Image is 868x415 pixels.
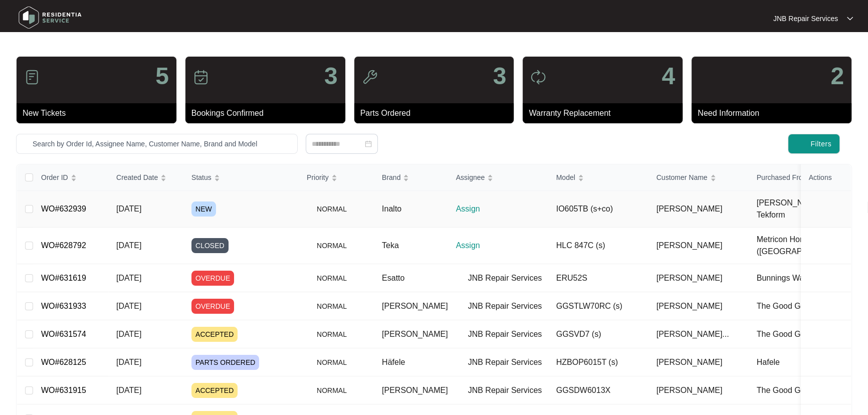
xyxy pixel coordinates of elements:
img: Info icon [727,358,735,366]
img: icon [193,69,209,85]
img: Info icon [727,386,735,394]
img: icon [24,69,40,85]
p: 3 [493,64,507,88]
span: [PERSON_NAME]... [657,328,729,340]
img: Assigner Icon [456,358,464,366]
span: [PERSON_NAME] [382,386,448,394]
img: Vercel Logo [307,359,313,365]
span: Brand [382,172,400,183]
img: dropdown arrow [809,326,821,338]
img: Vercel Logo [307,242,313,248]
th: Customer Name [648,164,749,191]
span: [DATE] [116,302,141,310]
td: GGSDW6013X [548,376,648,404]
img: dropdown arrow [809,354,821,366]
span: NEW [191,201,216,217]
img: Info icon [727,242,735,250]
img: Vercel Logo [307,387,313,393]
span: [PERSON_NAME] [657,240,723,252]
td: HLC 847C (s) [548,228,648,264]
img: search-icon [21,139,31,149]
p: JNB Repair Services [468,356,542,368]
img: dropdown arrow [809,270,821,282]
p: New Tickets [23,107,176,119]
span: Priority [307,172,329,183]
span: [PERSON_NAME] [657,384,723,396]
img: Vercel Logo [307,303,313,309]
img: dropdown arrow [809,238,821,250]
img: icon [530,69,546,85]
a: WO#632939 [41,204,86,213]
span: Häfele [382,358,405,366]
span: NORMAL [313,240,351,252]
span: [DATE] [116,204,141,213]
span: [DATE] [116,386,141,394]
p: JNB Repair Services [468,328,542,340]
span: NORMAL [313,300,351,312]
p: Assign [456,240,548,252]
span: [PERSON_NAME] [657,356,723,368]
span: OVERDUE [191,299,234,314]
img: Info icon [734,330,742,338]
span: [PERSON_NAME] [657,203,723,215]
span: [PERSON_NAME] [657,300,723,312]
img: Info icon [727,205,735,213]
p: 5 [155,64,169,88]
img: dropdown arrow [840,137,852,149]
span: [DATE] [116,358,141,366]
td: GGSVD7 (s) [548,320,648,348]
span: Customer Name [657,172,708,183]
th: Priority [299,164,374,191]
span: The Good Guys [757,330,813,338]
p: Need Information [698,107,851,119]
span: Order ID [41,172,68,183]
p: Assign [456,203,548,215]
span: [PERSON_NAME] [382,330,448,338]
span: The Good Guys [757,302,813,310]
th: Order ID [33,164,108,191]
p: JNB Repair Services [468,384,542,396]
p: JNB Repair Services [773,14,838,24]
span: Metricon Homes ([GEOGRAPHIC_DATA]) [757,235,845,256]
img: Vercel Logo [307,275,313,281]
span: NORMAL [313,203,351,215]
img: dropdown arrow [809,298,821,310]
th: Assignee [448,164,548,191]
td: HZBOP6015T (s) [548,348,648,376]
td: IO605TB (s+co) [548,191,648,228]
span: Model [556,172,575,183]
span: Esatto [382,274,404,282]
img: Assigner Icon [456,330,464,338]
img: Vercel Logo [307,205,313,212]
span: Inalto [382,204,401,213]
p: 2 [830,64,844,88]
p: JNB Repair Services [468,272,542,284]
p: Warranty Replacement [529,107,683,119]
span: [DATE] [116,241,141,250]
a: WO#631915 [41,386,86,394]
span: ACCEPTED [191,327,238,342]
p: Parts Ordered [360,107,514,119]
span: The Good Guys [757,386,813,394]
a: WO#631574 [41,330,86,338]
img: icon [699,69,715,85]
p: 3 [324,64,338,88]
button: filter iconFilters [788,134,840,154]
span: NORMAL [313,356,351,368]
th: Brand [374,164,448,191]
span: NORMAL [313,272,351,284]
img: dropdown arrow [847,16,853,21]
span: Purchased From [757,172,808,183]
a: WO#631619 [41,274,86,282]
p: Bookings Confirmed [191,107,345,119]
img: Assigner Icon [456,274,464,282]
a: WO#631933 [41,302,86,310]
input: Search by Order Id, Assignee Name, Customer Name, Brand and Model [33,138,293,149]
td: GGSTLW70RC (s) [548,292,648,320]
a: WO#628792 [41,241,86,250]
a: WO#628125 [41,358,86,366]
p: JNB Repair Services [468,300,542,312]
img: dropdown arrow [809,382,821,394]
th: Status [183,164,299,191]
span: [DATE] [116,330,141,338]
